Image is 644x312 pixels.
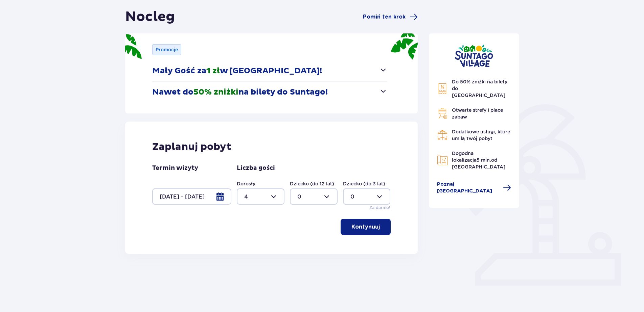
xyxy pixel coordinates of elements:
[125,8,175,25] h1: Nocleg
[369,205,390,211] p: Za darmo!
[437,108,448,119] img: Grill Icon
[363,13,406,21] span: Pomiń ten krok
[437,155,448,165] img: Map Icon
[156,46,178,53] p: Promocje
[206,66,220,76] span: 1 zł
[363,13,418,21] a: Pomiń ten krok
[152,140,232,153] p: Zaplanuj pobyt
[437,83,448,94] img: Discount Icon
[452,129,510,141] span: Dodatkowe usługi, które umilą Twój pobyt
[152,82,387,103] button: Nawet do50% zniżkina bilety do Suntago!
[477,157,491,163] span: 5 min.
[437,130,448,140] img: Restaurant Icon
[341,219,391,235] button: Kontynuuj
[290,180,334,187] label: Dziecko (do 12 lat)
[455,44,493,68] img: Suntago Village
[152,66,322,76] p: Mały Gość za w [GEOGRAPHIC_DATA]!
[437,181,499,194] span: Poznaj [GEOGRAPHIC_DATA]
[452,79,507,98] span: Do 50% zniżki na bilety do [GEOGRAPHIC_DATA]
[452,151,505,170] span: Dogodna lokalizacja od [GEOGRAPHIC_DATA]
[152,87,328,97] p: Nawet do na bilety do Suntago!
[152,164,198,172] p: Termin wizyty
[452,107,503,120] span: Otwarte strefy i place zabaw
[152,60,387,81] button: Mały Gość za1 złw [GEOGRAPHIC_DATA]!
[237,180,255,187] label: Dorosły
[351,223,380,231] p: Kontynuuj
[193,87,238,97] span: 50% zniżki
[237,164,275,172] p: Liczba gości
[437,181,511,194] a: Poznaj [GEOGRAPHIC_DATA]
[343,180,385,187] label: Dziecko (do 3 lat)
